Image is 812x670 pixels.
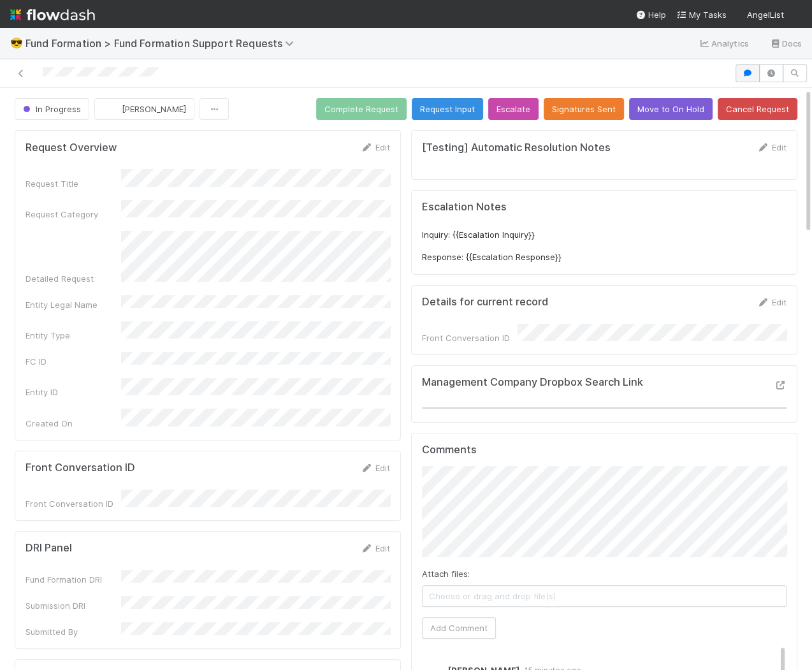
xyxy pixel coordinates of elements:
[25,272,121,285] div: Detailed Request
[676,10,727,20] span: My Tasks
[422,296,548,309] h5: Details for current record
[360,543,390,553] a: Edit
[629,98,713,120] button: Move to On Hold
[757,297,787,307] a: Edit
[10,38,23,48] span: 😎
[718,98,797,120] button: Cancel Request
[789,9,802,22] img: avatar_eed832e9-978b-43e4-b51e-96e46fa5184b.png
[360,142,390,152] a: Edit
[422,331,518,344] div: Front Conversation ID
[422,617,496,639] button: Add Comment
[635,8,666,21] div: Help
[25,625,121,638] div: Submitted By
[25,542,72,555] h5: DRI Panel
[25,497,121,510] div: Front Conversation ID
[757,142,787,152] a: Edit
[25,599,121,612] div: Submission DRI
[423,586,786,606] span: Choose or drag and drop file(s)
[25,386,121,398] div: Entity ID
[422,376,643,389] h5: Management Company Dropbox Search Link
[25,462,135,474] h5: Front Conversation ID
[25,298,121,311] div: Entity Legal Name
[544,98,624,120] button: Signatures Sent
[422,567,470,580] label: Attach files:
[422,251,787,264] p: Response: {{Escalation Response}}
[769,36,802,51] a: Docs
[360,463,390,473] a: Edit
[10,4,95,25] img: logo-inverted-e16ddd16eac7371096b0.svg
[412,98,483,120] button: Request Input
[422,444,787,456] h5: Comments
[25,417,121,430] div: Created On
[488,98,539,120] button: Escalate
[699,36,749,51] a: Analytics
[25,142,117,154] h5: Request Overview
[422,229,787,242] p: Inquiry: {{Escalation Inquiry}}
[422,201,787,214] h5: Escalation Notes
[422,142,611,154] h5: [Testing] Automatic Resolution Notes
[25,37,300,50] span: Fund Formation > Fund Formation Support Requests
[25,573,121,586] div: Fund Formation DRI
[25,177,121,190] div: Request Title
[25,208,121,221] div: Request Category
[747,10,784,20] span: AngelList
[25,355,121,368] div: FC ID
[316,98,407,120] button: Complete Request
[676,8,727,21] a: My Tasks
[25,329,121,342] div: Entity Type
